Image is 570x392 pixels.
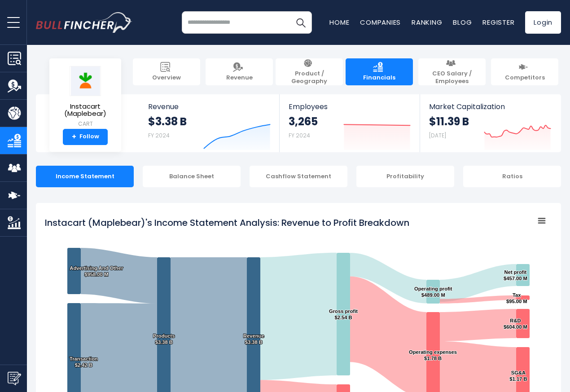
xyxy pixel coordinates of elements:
small: FY 2024 [148,132,170,139]
a: Employees 3,265 FY 2024 [280,94,419,152]
span: Market Capitalization [429,102,551,111]
span: Employees [289,102,410,111]
span: Overview [152,74,181,82]
a: Revenue [206,58,273,85]
span: CEO Salary / Employees [423,70,481,85]
a: Ranking [412,18,442,27]
div: Income Statement [36,166,134,187]
button: Search [289,11,312,34]
a: Competitors [491,58,558,85]
strong: + [72,133,76,141]
text: Transaction $2.42 B [70,356,98,368]
small: CART [57,120,114,128]
a: Overview [133,58,200,85]
text: Gross profit $2.54 B [329,308,358,320]
div: Balance Sheet [143,166,241,187]
span: Revenue [226,74,253,82]
text: Tax $95.00 M [506,292,527,304]
a: CEO Salary / Employees [418,58,486,85]
a: Blog [453,18,472,27]
text: Operating profit $489.00 M [414,286,452,298]
span: Financials [363,74,395,82]
text: Operating expenses $1.78 B [409,349,457,361]
small: FY 2024 [289,132,310,139]
text: Revenue $3.38 B [243,333,264,345]
text: SG&A $1.17 B [509,370,527,382]
a: Register [482,18,514,27]
a: Financials [346,58,413,85]
text: R&D $604.00 M [504,318,527,330]
a: Go to homepage [36,12,132,33]
a: Revenue $3.38 B FY 2024 [139,94,280,152]
span: Revenue [148,102,271,111]
div: Cashflow Statement [250,166,347,187]
a: Login [525,11,561,34]
tspan: Instacart (Maplebear)'s Income Statement Analysis: Revenue to Profit Breakdown [45,216,409,229]
strong: $3.38 B [148,115,187,128]
span: Instacart (Maplebear) [57,103,114,118]
a: Instacart (Maplebear) CART [56,66,114,129]
span: Product / Geography [280,70,338,85]
a: Companies [360,18,401,27]
a: Product / Geography [276,58,343,85]
img: bullfincher logo [36,12,132,33]
a: Market Capitalization $11.39 B [DATE] [420,94,560,152]
text: Advertising And Other $958.00 M [70,265,123,277]
div: Ratios [463,166,561,187]
span: Competitors [505,74,545,82]
strong: 3,265 [289,115,318,128]
strong: $11.39 B [429,115,469,128]
a: Home [329,18,349,27]
a: +Follow [63,129,108,145]
small: [DATE] [429,132,446,139]
div: Profitability [356,166,454,187]
text: Products $3.38 B [153,333,175,345]
text: Net profit $457.00 M [504,269,527,281]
